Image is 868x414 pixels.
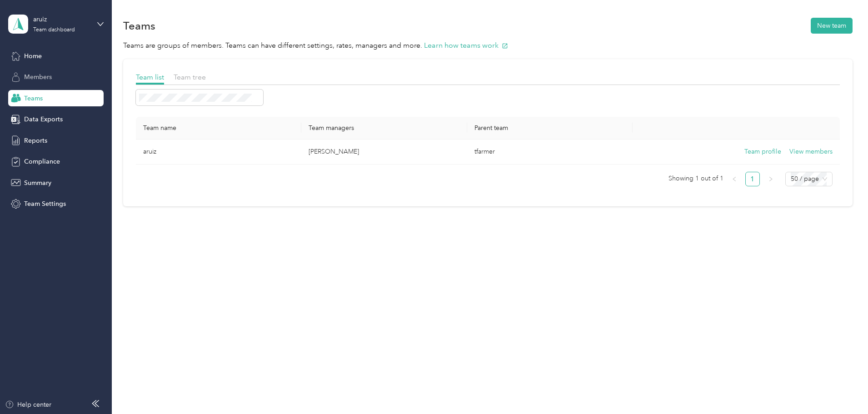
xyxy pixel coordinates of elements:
[745,172,760,186] li: 1
[136,73,164,81] span: Team list
[136,117,301,140] th: Team name
[24,94,43,103] span: Teams
[5,400,51,409] button: Help center
[33,27,75,33] div: Team dashboard
[24,115,63,124] span: Data Exports
[424,40,508,51] button: Learn how teams work
[763,172,778,186] button: right
[24,72,52,82] span: Members
[791,172,827,186] span: 50 / page
[811,18,853,34] button: New team
[727,172,742,186] li: Previous Page
[123,40,853,51] p: Teams are groups of members. Teams can have different settings, rates, managers and more.
[33,15,90,24] div: aruiz
[24,51,42,61] span: Home
[668,172,723,185] span: Showing 1 out of 1
[467,140,633,165] td: tfarmer
[301,117,467,140] th: Team managers
[763,172,778,186] li: Next Page
[24,199,66,209] span: Team Settings
[309,147,459,157] p: [PERSON_NAME]
[789,147,833,157] button: View members
[768,176,773,182] span: right
[744,147,781,157] button: Team profile
[817,363,868,414] iframe: Everlance-gr Chat Button Frame
[727,172,742,186] button: left
[785,172,833,186] div: Page Size
[136,140,301,165] td: aruiz
[24,178,51,188] span: Summary
[732,176,737,182] span: left
[24,157,60,166] span: Compliance
[24,136,47,145] span: Reports
[467,117,633,140] th: Parent team
[123,21,155,30] h1: Teams
[746,172,759,186] a: 1
[174,73,206,81] span: Team tree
